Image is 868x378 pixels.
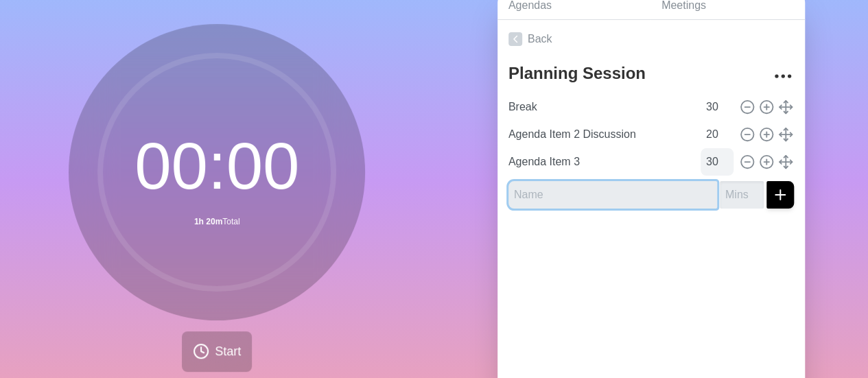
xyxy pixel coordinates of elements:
[182,331,252,372] button: Start
[215,342,241,361] span: Start
[503,121,698,148] input: Name
[503,148,698,176] input: Name
[769,62,797,90] button: More
[720,181,764,209] input: Mins
[701,148,734,176] input: Mins
[508,181,717,209] input: Name
[503,93,698,121] input: Name
[701,93,734,121] input: Mins
[701,121,734,148] input: Mins
[497,20,805,58] a: Back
